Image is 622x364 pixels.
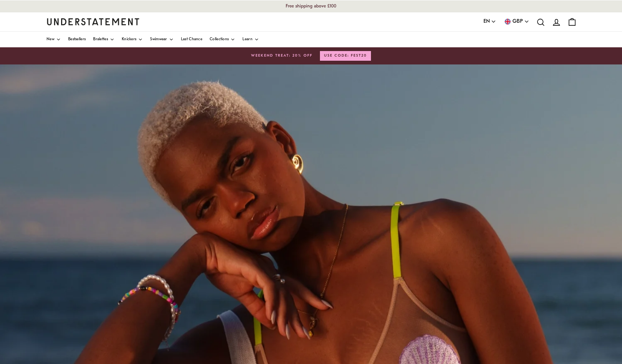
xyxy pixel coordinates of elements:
span: WEEKEND TREAT: 20% OFF [251,53,312,59]
a: Understatement Homepage [47,18,140,25]
a: Knickers [122,32,143,47]
span: New [47,38,54,41]
span: EN [483,18,490,26]
span: Swimwear [150,38,167,41]
a: Bralettes [93,32,114,47]
a: Collections [210,32,235,47]
span: Bralettes [93,38,108,41]
a: WEEKEND TREAT: 20% OFFUSE CODE: FEST20 [47,51,575,61]
button: GBP [504,18,529,26]
span: GBP [512,18,523,26]
button: EN [483,18,496,26]
p: Free shipping above £100 [261,1,361,11]
a: Swimwear [150,32,173,47]
a: New [47,32,61,47]
span: Bestsellers [68,38,86,41]
a: Last Chance [181,32,202,47]
span: Collections [210,38,229,41]
a: Learn [242,32,259,47]
a: Bestsellers [68,32,86,47]
span: Knickers [122,38,136,41]
button: USE CODE: FEST20 [320,51,371,61]
span: Learn [242,38,253,41]
span: Last Chance [181,38,202,41]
